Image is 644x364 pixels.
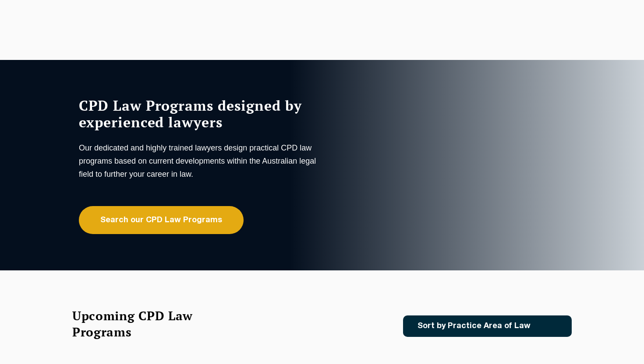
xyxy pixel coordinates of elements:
h1: CPD Law Programs designed by experienced lawyers [79,97,320,130]
img: Icon [545,322,555,330]
p: Our dedicated and highly trained lawyers design practical CPD law programs based on current devel... [79,141,320,181]
a: Search our CPD Law Programs [79,206,244,234]
a: Sort by Practice Area of Law [403,315,572,337]
h2: Upcoming CPD Law Programs [72,308,215,340]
